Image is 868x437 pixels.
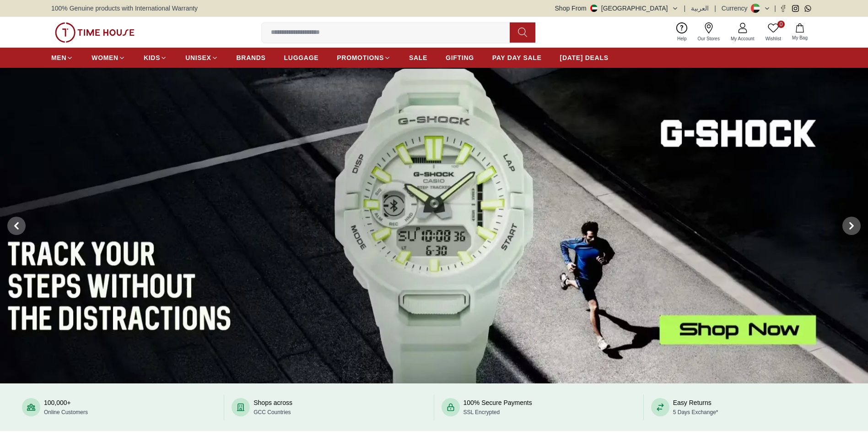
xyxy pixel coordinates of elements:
[446,49,474,66] a: GIFTING
[337,53,384,62] span: PROMOTIONS
[760,21,787,44] a: 0Wishlist
[787,22,813,43] button: My Bag
[673,398,718,416] div: Easy Returns
[92,53,119,62] span: WOMEN
[684,4,686,13] span: |
[144,49,167,66] a: KIDS
[185,49,218,66] a: UNISEX
[237,49,266,66] a: BRANDS
[590,5,598,12] img: United Arab Emirates
[762,35,785,42] span: Wishlist
[237,53,266,62] span: BRANDS
[722,4,751,13] div: Currency
[788,34,811,41] span: My Bag
[560,53,609,62] span: [DATE] DEALS
[92,49,125,66] a: WOMEN
[780,5,787,12] a: Facebook
[144,53,160,62] span: KIDS
[492,53,542,62] span: PAY DAY SALE
[672,21,692,44] a: Help
[185,53,211,62] span: UNISEX
[253,409,291,415] span: GCC Countries
[804,5,811,12] a: Whatsapp
[44,398,88,416] div: 100,000+
[337,49,391,66] a: PROMOTIONS
[464,398,532,416] div: 100% Secure Payments
[51,49,73,66] a: MEN
[673,409,718,415] span: 5 Days Exchange*
[51,4,198,13] span: 100% Genuine products with International Warranty
[727,35,758,42] span: My Account
[55,22,135,43] img: ...
[284,49,319,66] a: LUGGAGE
[409,49,427,66] a: SALE
[777,21,785,28] span: 0
[674,35,690,42] span: Help
[774,4,776,13] span: |
[409,53,427,62] span: SALE
[51,53,66,62] span: MEN
[560,49,609,66] a: [DATE] DEALS
[492,49,542,66] a: PAY DAY SALE
[446,53,474,62] span: GIFTING
[714,4,716,13] span: |
[464,409,500,415] span: SSL Encrypted
[284,53,319,62] span: LUGGAGE
[691,4,709,13] button: العربية
[694,35,723,42] span: Our Stores
[44,409,88,415] span: Online Customers
[792,5,799,12] a: Instagram
[253,398,292,416] div: Shops across
[555,4,679,13] button: Shop From[GEOGRAPHIC_DATA]
[692,21,725,44] a: Our Stores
